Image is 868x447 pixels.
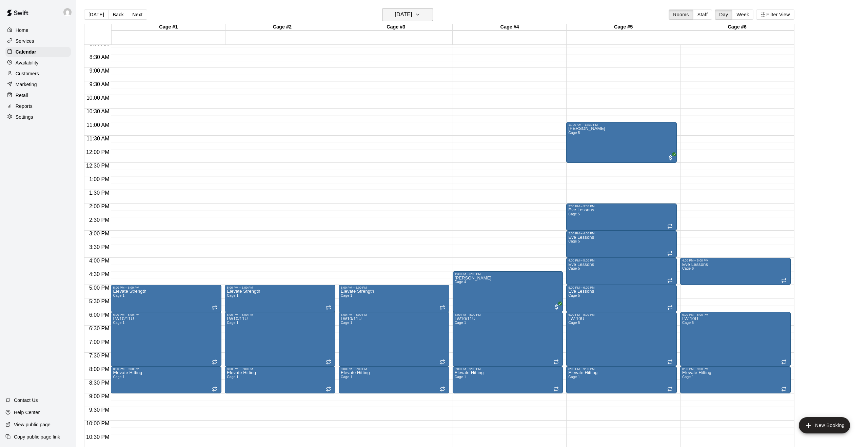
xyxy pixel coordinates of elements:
[87,326,111,331] span: 6:30 PM
[566,122,677,163] div: 11:00 AM – 12:30 PM: Peter Wilkinson
[14,421,51,428] p: View public page
[113,313,219,316] div: 6:00 PM – 8:00 PM
[5,25,71,35] a: Home
[113,286,219,289] div: 5:00 PM – 6:00 PM
[680,24,794,31] div: Cage #6
[669,9,693,20] button: Rooms
[5,101,71,111] a: Reports
[14,397,38,404] p: Contact Us
[553,359,559,365] span: Recurring event
[16,92,28,99] p: Retail
[682,367,789,371] div: 8:00 PM – 9:00 PM
[88,81,111,87] span: 9:30 AM
[341,286,447,289] div: 5:00 PM – 6:00 PM
[5,79,71,90] a: Marketing
[227,367,333,371] div: 8:00 PM – 9:00 PM
[455,321,466,325] span: Cage 1
[16,59,39,66] p: Availability
[227,375,238,379] span: Cage 1
[667,223,673,229] span: Recurring event
[341,294,352,297] span: Cage 1
[566,285,677,312] div: 5:00 PM – 6:00 PM: Eve Lessons
[227,286,333,289] div: 5:00 PM – 6:00 PM
[715,9,732,20] button: Day
[341,367,447,371] div: 8:00 PM – 9:00 PM
[87,353,111,358] span: 7:30 PM
[87,203,111,209] span: 2:00 PM
[326,359,331,365] span: Recurring event
[341,313,447,316] div: 6:00 PM – 8:00 PM
[756,9,794,20] button: Filter View
[62,5,76,19] div: Eve Gaw
[339,285,449,312] div: 5:00 PM – 6:00 PM: Elevate Strength
[112,24,225,31] div: Cage #1
[781,359,787,365] span: Recurring event
[568,123,675,127] div: 11:00 AM – 12:30 PM
[87,271,111,277] span: 4:30 PM
[87,407,111,413] span: 9:30 PM
[16,103,33,110] p: Reports
[5,90,71,100] a: Retail
[5,112,71,122] a: Settings
[212,305,217,310] span: Recurring event
[16,114,33,120] p: Settings
[111,285,221,312] div: 5:00 PM – 6:00 PM: Elevate Strength
[568,367,675,371] div: 8:00 PM – 9:00 PM
[14,409,40,416] p: Help Center
[5,58,71,68] div: Availability
[568,313,675,316] div: 6:00 PM – 8:00 PM
[84,149,111,155] span: 12:00 PM
[453,312,563,366] div: 6:00 PM – 8:00 PM: LW10/11U
[108,9,128,20] button: Back
[682,321,694,325] span: Cage 5
[566,258,677,285] div: 4:00 PM – 5:00 PM: Eve Lessons
[212,386,217,392] span: Recurring event
[111,312,221,366] div: 6:00 PM – 8:00 PM: LW10/11U
[85,109,111,114] span: 10:30 AM
[566,366,677,393] div: 8:00 PM – 9:00 PM: Elevate Hitting
[85,136,111,141] span: 11:30 AM
[227,294,238,297] span: Cage 1
[781,386,787,392] span: Recurring event
[682,267,694,270] span: Cage 6
[667,305,673,310] span: Recurring event
[341,321,352,325] span: Cage 1
[87,339,111,345] span: 7:00 PM
[87,176,111,182] span: 1:00 PM
[16,81,37,88] p: Marketing
[568,131,580,135] span: Cage 5
[553,386,559,392] span: Recurring event
[568,375,580,379] span: Cage 1
[87,366,111,372] span: 8:00 PM
[326,305,331,310] span: Recurring event
[667,386,673,392] span: Recurring event
[455,272,561,276] div: 4:30 PM – 6:00 PM
[453,366,563,393] div: 8:00 PM – 9:00 PM: Elevate Hitting
[568,321,580,325] span: Cage 5
[339,312,449,366] div: 6:00 PM – 8:00 PM: LW10/11U
[667,154,674,161] span: All customers have paid
[440,386,445,392] span: Recurring event
[225,312,335,366] div: 6:00 PM – 8:00 PM: LW10/11U
[568,294,580,297] span: Cage 5
[63,8,72,16] img: Eve Gaw
[87,285,111,291] span: 5:00 PM
[5,36,71,46] a: Services
[395,10,412,19] h6: [DATE]
[85,95,111,101] span: 10:00 AM
[87,231,111,236] span: 3:00 PM
[87,190,111,196] span: 1:30 PM
[455,367,561,371] div: 8:00 PM – 9:00 PM
[732,9,753,20] button: Week
[113,321,124,325] span: Cage 1
[566,203,677,231] div: 2:00 PM – 3:00 PM: Eve Lessons
[453,24,566,31] div: Cage #4
[568,239,580,243] span: Cage 5
[5,47,71,57] a: Calendar
[16,70,39,77] p: Customers
[553,304,560,310] span: All customers have paid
